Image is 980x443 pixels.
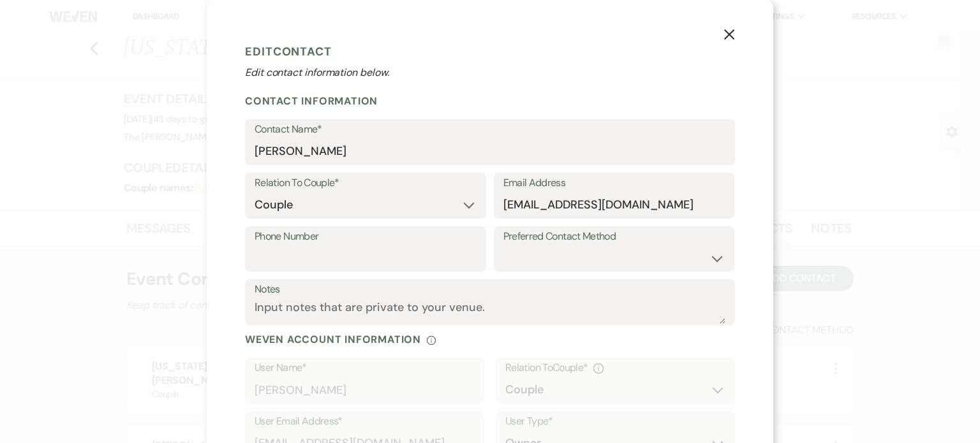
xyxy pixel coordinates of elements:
[255,174,477,192] label: Relation To Couple*
[255,359,475,377] label: User Name*
[245,94,735,108] h2: Contact Information
[255,120,725,139] label: Contact Name*
[255,412,475,431] label: User Email Address*
[505,412,725,431] label: User Type*
[245,333,735,346] div: Weven Account Information
[255,139,725,164] input: First and Last Name
[503,228,725,246] label: Preferred Contact Method
[245,42,735,61] h1: Edit Contact
[503,174,725,192] label: Email Address
[245,65,735,80] p: Edit contact information below.
[255,228,477,246] label: Phone Number
[505,359,725,377] div: Relation To Couple *
[255,280,725,299] label: Notes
